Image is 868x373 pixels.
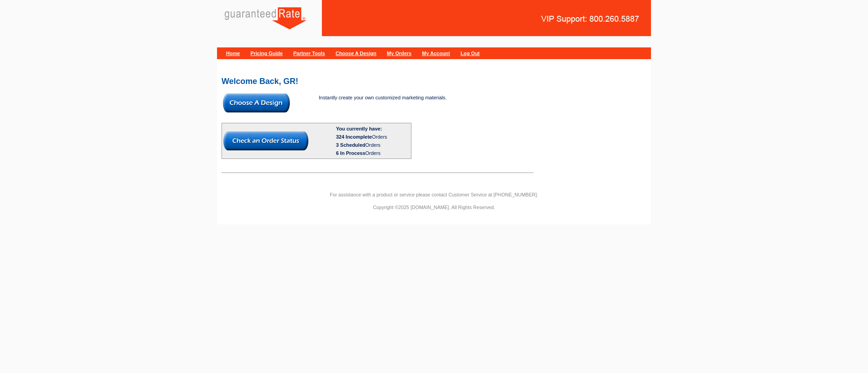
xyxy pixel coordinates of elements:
div: Orders Orders Orders [336,133,410,157]
span: 6 In Process [336,150,365,156]
a: Pricing Guide [250,51,283,56]
a: Home [226,51,240,56]
span: 3 Scheduled [336,142,365,148]
a: My Orders [387,51,411,56]
p: For assistance with a product or service please contact Customer Service at [PHONE_NUMBER]. [217,191,651,199]
a: Log Out [461,51,480,56]
p: Copyright ©2025 [DOMAIN_NAME]. All Rights Reserved. [217,203,651,211]
a: Partner Tools [293,51,325,56]
img: button-choose-design.gif [223,93,290,112]
a: Choose A Design [335,51,376,56]
span: 324 Incomplete [336,134,372,140]
span: Instantly create your own customized marketing materials. [319,95,447,100]
a: My Account [422,51,450,56]
img: button-check-order-status.gif [223,131,308,150]
b: You currently have: [336,126,382,131]
h2: Welcome Back, GR! [222,77,646,85]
